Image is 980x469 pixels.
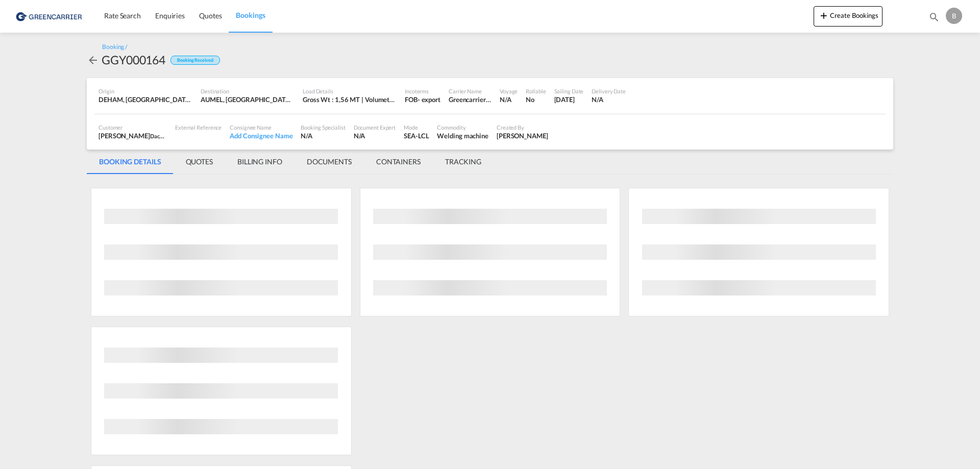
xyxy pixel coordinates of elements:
div: External Reference [175,124,222,131]
div: AUMEL, Melbourne, Australia, Oceania, Oceania [201,95,295,104]
div: N/A [592,95,626,104]
div: Origin [99,87,192,95]
md-tab-item: TRACKING [433,150,494,174]
div: Booking Received [170,56,219,65]
div: Consignee Name [230,124,292,131]
div: DEHAM, Hamburg, Germany, Western Europe, Europe [99,95,192,104]
div: Bonka Mihaleva [497,131,548,140]
div: B [946,8,962,24]
div: 9 Nov 2025 [554,95,584,104]
md-tab-item: BILLING INFO [225,150,295,174]
md-icon: icon-arrow-left [87,54,99,66]
div: Load Details [303,87,397,95]
span: Rate Search [104,11,141,20]
div: Commodity [437,124,488,131]
div: No [526,95,546,104]
div: Document Expert [354,124,396,131]
md-pagination-wrapper: Use the left and right arrow keys to navigate between tabs [87,150,494,174]
div: icon-magnify [928,11,940,27]
div: Gross Wt : 1,56 MT | Volumetric Wt : 11,00 CBM | Chargeable Wt : 11,00 W/M [303,95,397,104]
md-tab-item: CONTAINERS [364,150,433,174]
div: icon-arrow-left [87,52,102,68]
span: Quotes [199,11,222,20]
div: Delivery Date [592,87,626,95]
div: Add Consignee Name [230,131,292,140]
button: icon-plus 400-fgCreate Bookings [814,6,883,27]
div: Customer [99,124,167,131]
div: Greencarrier Consolidators [449,95,492,104]
div: N/A [301,131,345,140]
div: N/A [354,131,396,140]
div: FOB [405,95,418,104]
span: Daco Logistics [150,132,185,140]
div: Created By [497,124,548,131]
div: Destination [201,87,295,95]
div: [PERSON_NAME] [99,131,167,140]
div: GGY000164 [102,52,165,68]
div: - export [418,95,440,104]
div: SEA-LCL [404,131,429,140]
div: Incoterms [405,87,440,95]
md-icon: icon-magnify [928,11,940,22]
div: Booking Specialist [301,124,345,131]
div: Welding machine [437,131,488,140]
div: Voyage [500,87,518,95]
md-tab-item: QUOTES [174,150,225,174]
span: Bookings [236,11,265,19]
img: 1378a7308afe11ef83610d9e779c6b34.png [15,5,84,28]
div: Mode [404,124,429,131]
md-tab-item: BOOKING DETAILS [87,150,174,174]
div: Carrier Name [449,87,492,95]
md-icon: icon-plus 400-fg [818,9,830,21]
span: Enquiries [155,11,185,20]
md-tab-item: DOCUMENTS [295,150,364,174]
div: N/A [500,95,518,104]
div: Sailing Date [554,87,584,95]
div: Booking / [102,43,127,52]
div: Rollable [526,87,546,95]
